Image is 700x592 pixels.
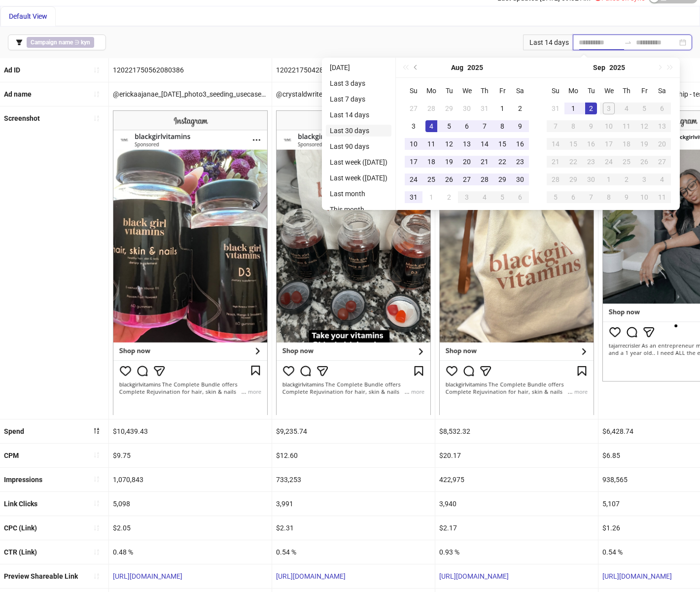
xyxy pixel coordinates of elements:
td: 2025-08-17 [405,153,422,171]
div: 3,940 [435,492,598,516]
li: Last 3 days [326,77,391,89]
span: sort-ascending [93,115,100,122]
td: 2025-07-27 [405,100,422,117]
td: 2025-08-26 [440,171,458,188]
td: 2025-08-15 [493,135,511,153]
a: [URL][DOMAIN_NAME] [602,572,672,580]
td: 2025-08-06 [458,117,476,135]
div: 27 [461,174,473,185]
td: 2025-09-07 [547,117,564,135]
td: 2025-09-06 [511,188,529,206]
a: [URL][DOMAIN_NAME] [439,572,509,580]
div: 1 [567,103,579,114]
div: 23 [585,156,597,168]
div: 24 [408,174,420,185]
li: Last week ([DATE]) [326,172,391,184]
td: 2025-08-18 [422,153,440,171]
div: 25 [621,156,632,168]
b: Link Clicks [4,500,37,508]
div: 1 [496,103,508,114]
div: 28 [425,103,437,114]
td: 2025-09-29 [564,171,582,188]
td: 2025-10-05 [547,188,564,206]
span: filter [16,39,23,46]
td: 2025-09-25 [618,153,635,171]
div: 733,253 [272,468,435,491]
td: 2025-08-25 [422,171,440,188]
div: 24 [603,156,615,168]
div: 20 [656,138,668,150]
span: sort-descending [93,427,100,434]
div: 8 [496,120,508,132]
b: Ad ID [4,66,20,74]
td: 2025-09-27 [653,153,671,171]
div: 6 [514,191,526,203]
div: 30 [461,103,473,114]
div: @crystaldwrites_[DATE]_photo1_seeding_usecase_CompleteBundlebundle_blackgirlvitamins.jpg [272,82,435,106]
div: 5,098 [109,492,272,516]
div: 13 [656,120,668,132]
button: Previous month (PageUp) [411,58,421,77]
td: 2025-10-02 [618,171,635,188]
td: 2025-08-07 [476,117,493,135]
div: 9 [514,120,526,132]
div: 120221750428820386 [272,58,435,82]
td: 2025-09-01 [564,100,582,117]
span: sort-ascending [93,476,100,483]
div: $2.31 [272,516,435,540]
td: 2025-10-04 [653,171,671,188]
td: 2025-09-16 [582,135,600,153]
div: 21 [550,156,561,168]
td: 2025-09-08 [564,117,582,135]
td: 2025-09-09 [582,117,600,135]
td: 2025-08-05 [440,117,458,135]
div: 11 [621,120,632,132]
div: 8 [603,191,615,203]
div: 3 [461,191,473,203]
td: 2025-08-31 [547,100,564,117]
div: 31 [550,103,561,114]
div: 17 [603,138,615,150]
td: 2025-07-30 [458,100,476,117]
div: 422,975 [435,468,598,491]
a: [URL][DOMAIN_NAME] [113,572,182,580]
div: 8 [567,120,579,132]
span: Default View [9,12,47,20]
div: 29 [496,174,508,185]
td: 2025-09-30 [582,171,600,188]
td: 2025-09-24 [600,153,618,171]
th: Fr [635,82,653,100]
img: Screenshot 120221750450440386 [439,110,594,415]
div: 3 [638,174,650,185]
li: Last month [326,188,391,200]
td: 2025-09-03 [600,100,618,117]
div: 1,070,843 [109,468,272,491]
div: 21 [479,156,490,168]
div: 1 [603,174,615,185]
td: 2025-08-28 [476,171,493,188]
td: 2025-08-09 [511,117,529,135]
div: 4 [656,174,668,185]
button: Choose a year [609,58,625,77]
div: 29 [567,174,579,185]
td: 2025-08-21 [476,153,493,171]
div: 5 [496,191,508,203]
div: 1 [425,191,437,203]
li: [DATE] [326,62,391,73]
div: 6 [656,103,668,114]
th: Fr [493,82,511,100]
span: sort-ascending [93,91,100,98]
div: 2 [621,174,632,185]
button: Campaign name ∋ kyn [8,35,106,50]
a: [URL][DOMAIN_NAME] [276,572,346,580]
div: $2.05 [109,516,272,540]
b: kyn [81,39,90,46]
td: 2025-07-29 [440,100,458,117]
th: We [458,82,476,100]
div: 16 [514,138,526,150]
div: $9.75 [109,444,272,467]
td: 2025-08-30 [511,171,529,188]
li: Last 14 days [326,109,391,121]
b: Impressions [4,476,42,484]
th: Mo [422,82,440,100]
